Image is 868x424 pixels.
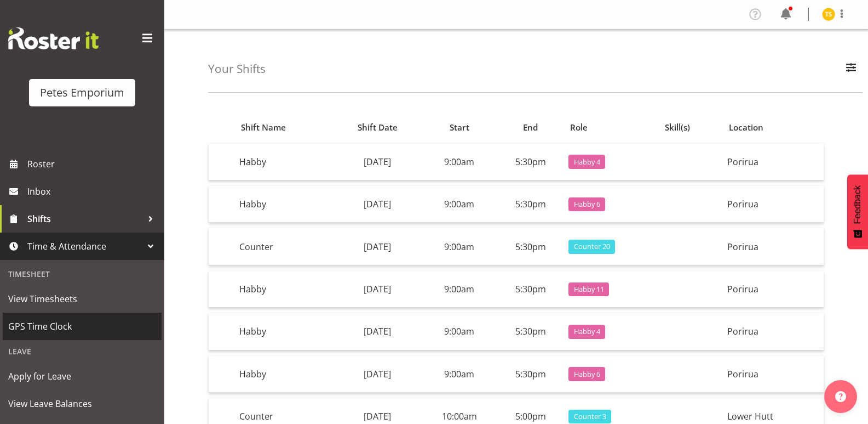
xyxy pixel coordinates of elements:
span: Time & Attendance [27,238,142,255]
td: [DATE] [332,228,422,265]
a: View Timesheets [3,285,162,313]
td: 5:30pm [497,228,564,265]
span: Counter 3 [574,411,606,422]
span: Shift Name [241,121,286,134]
td: Habby [235,356,333,393]
td: Porirua [723,144,824,180]
td: 5:30pm [497,271,564,308]
span: View Leave Balances [8,395,156,412]
td: 9:00am [422,144,497,180]
td: Habby [235,144,333,180]
td: 9:00am [422,186,497,223]
img: tamara-straker11292.jpg [822,8,835,21]
td: 9:00am [422,228,497,265]
td: Porirua [723,271,824,308]
td: [DATE] [332,313,422,350]
span: Start [450,121,469,134]
span: Habby 6 [574,369,600,380]
span: Feedback [853,185,863,224]
h4: Your Shifts [208,63,266,75]
td: 9:00am [422,271,497,308]
td: 5:30pm [497,356,564,393]
span: Counter 20 [574,241,610,252]
td: Porirua [723,186,824,223]
td: Habby [235,271,333,308]
div: Timesheet [3,263,162,285]
span: Skill(s) [665,121,690,134]
td: Porirua [723,228,824,265]
button: Feedback - Show survey [847,174,868,249]
a: GPS Time Clock [3,313,162,340]
span: Inbox [27,183,159,200]
td: 9:00am [422,356,497,393]
button: Filter Employees [840,57,863,81]
td: 5:30pm [497,144,564,180]
td: Porirua [723,356,824,393]
span: Habby 4 [574,157,600,167]
span: Habby 6 [574,199,600,210]
td: 5:30pm [497,186,564,223]
td: Porirua [723,313,824,350]
span: GPS Time Clock [8,318,156,335]
td: [DATE] [332,271,422,308]
td: Counter [235,228,333,265]
span: Role [570,121,588,134]
span: Shifts [27,211,142,227]
img: Rosterit website logo [8,27,99,49]
span: Habby 4 [574,326,600,337]
td: Habby [235,313,333,350]
td: [DATE] [332,186,422,223]
span: Roster [27,156,159,172]
div: Petes Emporium [40,84,124,101]
span: Shift Date [358,121,398,134]
img: help-xxl-2.png [835,391,846,402]
td: [DATE] [332,144,422,180]
span: Location [729,121,763,134]
a: View Leave Balances [3,390,162,417]
td: Habby [235,186,333,223]
td: 9:00am [422,313,497,350]
span: End [523,121,538,134]
span: View Timesheets [8,291,156,307]
span: Habby 11 [574,284,604,295]
a: Apply for Leave [3,363,162,390]
span: Apply for Leave [8,368,156,385]
td: 5:30pm [497,313,564,350]
div: Leave [3,340,162,363]
td: [DATE] [332,356,422,393]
